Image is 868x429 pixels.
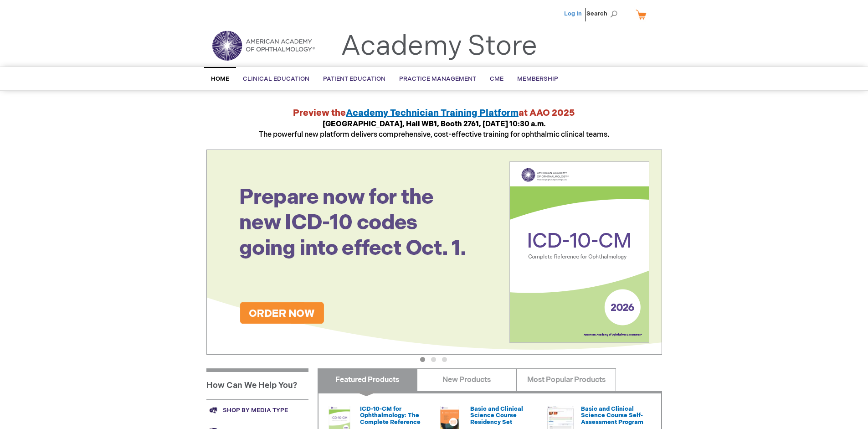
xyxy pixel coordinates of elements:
[323,120,546,129] strong: [GEOGRAPHIC_DATA], Hall WB1, Booth 2761, [DATE] 10:30 a.m.
[243,75,309,83] span: Clinical Education
[470,405,523,426] a: Basic and Clinical Science Course Residency Set
[490,75,503,83] span: CME
[516,368,616,391] a: Most Popular Products
[417,368,517,391] a: New Products
[586,5,621,23] span: Search
[318,368,417,391] a: Featured Products
[259,120,609,139] span: The powerful new platform delivers comprehensive, cost-effective training for ophthalmic clinical...
[293,108,575,119] strong: Preview the at AAO 2025
[211,75,229,83] span: Home
[420,357,425,362] button: 1 of 3
[206,399,308,421] a: Shop by media type
[323,75,385,83] span: Patient Education
[431,357,436,362] button: 2 of 3
[360,405,421,426] a: ICD-10-CM for Ophthalmology: The Complete Reference
[346,108,519,119] a: Academy Technician Training Platform
[564,10,582,17] a: Log In
[517,75,558,83] span: Membership
[581,405,643,426] a: Basic and Clinical Science Course Self-Assessment Program
[399,75,476,83] span: Practice Management
[206,368,308,399] h1: How Can We Help You?
[442,357,447,362] button: 3 of 3
[341,30,537,63] a: Academy Store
